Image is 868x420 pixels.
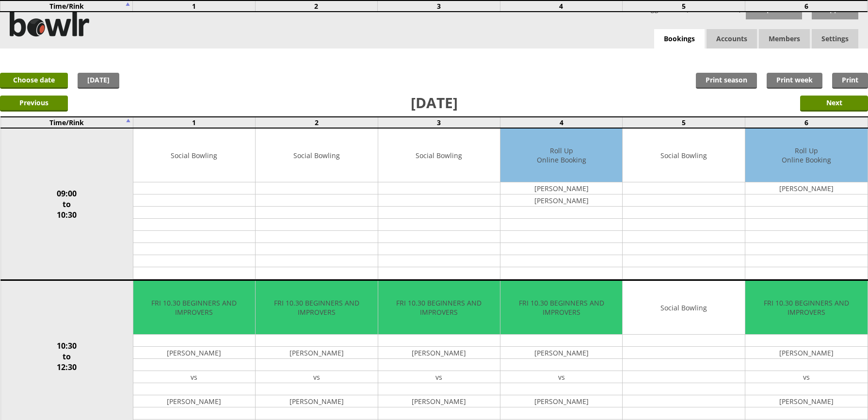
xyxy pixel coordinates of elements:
input: Next [800,96,868,112]
td: [PERSON_NAME] [133,395,255,407]
a: [DATE] [78,73,119,89]
td: Social Bowling [623,281,744,335]
td: 3 [378,117,500,128]
td: 5 [623,117,745,128]
td: FRI 10.30 BEGINNERS AND IMPROVERS [745,281,868,335]
td: vs [500,371,622,383]
td: FRI 10.30 BEGINNERS AND IMPROVERS [256,281,377,335]
a: Print season [696,73,757,89]
td: Social Bowling [133,129,255,182]
td: Time/Rink [0,0,133,12]
span: Settings [812,29,858,48]
td: [PERSON_NAME] [133,347,255,359]
td: [PERSON_NAME] [500,194,622,207]
td: 2 [256,117,378,128]
td: 2 [255,0,378,12]
td: vs [256,371,377,383]
td: vs [745,371,868,383]
span: Accounts [707,29,757,48]
td: 5 [623,0,745,12]
td: [PERSON_NAME] [256,395,377,407]
td: Roll Up Online Booking [745,129,868,182]
td: Social Bowling [256,129,377,182]
td: [PERSON_NAME] [500,395,622,407]
td: FRI 10.30 BEGINNERS AND IMPROVERS [133,281,255,335]
td: 3 [378,0,500,12]
td: FRI 10.30 BEGINNERS AND IMPROVERS [378,281,500,335]
td: Roll Up Online Booking [500,129,622,182]
td: [PERSON_NAME] [500,347,622,359]
td: [PERSON_NAME] [256,347,377,359]
td: [PERSON_NAME] [378,395,500,407]
td: Social Bowling [623,129,744,182]
td: 6 [745,117,868,128]
td: [PERSON_NAME] [745,395,868,407]
td: FRI 10.30 BEGINNERS AND IMPROVERS [500,281,622,335]
td: Time/Rink [0,117,133,128]
td: 1 [133,117,255,128]
td: 1 [132,0,255,12]
td: 4 [500,0,623,12]
td: 6 [745,0,868,12]
td: vs [378,371,500,383]
td: [PERSON_NAME] [378,347,500,359]
td: [PERSON_NAME] [745,347,868,359]
td: 09:00 to 10:30 [0,128,133,280]
td: 4 [500,117,623,128]
td: Social Bowling [378,129,500,182]
td: [PERSON_NAME] [745,182,868,194]
span: Members [759,29,810,48]
a: Bookings [654,29,705,49]
td: vs [133,371,255,383]
td: [PERSON_NAME] [500,182,622,194]
a: Print [832,73,868,89]
a: Print week [767,73,822,89]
